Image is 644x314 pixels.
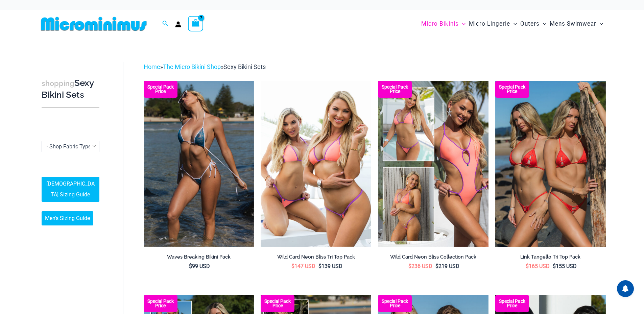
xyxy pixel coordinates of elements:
a: Account icon link [175,21,181,27]
h2: Waves Breaking Bikini Pack [144,254,254,260]
a: The Micro Bikini Shop [163,63,221,70]
a: Waves Breaking Ocean 312 Top 456 Bottom 08 Waves Breaking Ocean 312 Top 456 Bottom 04Waves Breaki... [144,81,254,246]
nav: Site Navigation [419,13,606,35]
b: Special Pack Price [144,299,177,308]
a: View Shopping Cart, 7 items [188,16,204,31]
span: $ [526,263,529,269]
a: OutersMenu ToggleMenu Toggle [519,14,548,34]
a: Wild Card Neon Bliss Collection Pack [378,254,488,263]
span: $ [553,263,556,269]
a: Search icon link [162,20,168,28]
span: Menu Toggle [459,15,466,32]
span: Outers [520,15,540,32]
bdi: 139 USD [318,263,342,269]
span: $ [291,263,294,269]
img: Wild Card Neon Bliss Tri Top Pack [261,81,371,246]
img: MM SHOP LOGO FLAT [38,16,149,31]
span: Micro Bikinis [421,15,459,32]
a: Wild Card Neon Bliss Tri Top Pack [261,254,371,263]
bdi: 165 USD [526,263,550,269]
span: » » [144,63,266,70]
span: $ [318,263,321,269]
a: Bikini Pack Bikini Pack BBikini Pack B [495,81,606,246]
span: $ [189,263,192,269]
a: [DEMOGRAPHIC_DATA] Sizing Guide [42,177,99,202]
b: Special Pack Price [261,299,294,308]
b: Special Pack Price [495,299,529,308]
bdi: 147 USD [291,263,315,269]
a: Waves Breaking Bikini Pack [144,254,254,263]
h2: Wild Card Neon Bliss Tri Top Pack [261,254,371,260]
span: Menu Toggle [540,15,546,32]
bdi: 236 USD [408,263,432,269]
a: Wild Card Neon Bliss Tri Top PackWild Card Neon Bliss Tri Top Pack BWild Card Neon Bliss Tri Top ... [261,81,371,246]
a: Mens SwimwearMenu ToggleMenu Toggle [548,14,605,34]
a: Micro LingerieMenu ToggleMenu Toggle [467,14,519,34]
span: Menu Toggle [596,15,603,32]
span: shopping [42,79,74,88]
span: - Shop Fabric Type [42,141,99,152]
img: Collection Pack (7) [378,81,488,246]
b: Special Pack Price [378,85,412,94]
a: Micro BikinisMenu ToggleMenu Toggle [420,14,467,34]
b: Special Pack Price [144,85,177,94]
span: - Shop Fabric Type [47,143,91,150]
h3: Sexy Bikini Sets [42,77,99,101]
span: $ [435,263,438,269]
img: Bikini Pack [495,81,606,246]
span: Menu Toggle [510,15,517,32]
span: Micro Lingerie [469,15,510,32]
bdi: 99 USD [189,263,210,269]
a: Men’s Sizing Guide [42,211,93,225]
bdi: 219 USD [435,263,459,269]
a: Home [144,63,160,70]
span: - Shop Fabric Type [42,141,99,152]
h2: Wild Card Neon Bliss Collection Pack [378,254,488,260]
img: Waves Breaking Ocean 312 Top 456 Bottom 08 [144,81,254,246]
b: Special Pack Price [495,85,529,94]
span: Sexy Bikini Sets [223,63,266,70]
span: Mens Swimwear [550,15,596,32]
b: Special Pack Price [378,299,412,308]
bdi: 155 USD [553,263,577,269]
a: Link Tangello Tri Top Pack [495,254,606,263]
a: Collection Pack (7) Collection Pack B (1)Collection Pack B (1) [378,81,488,246]
h2: Link Tangello Tri Top Pack [495,254,606,260]
span: $ [408,263,411,269]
